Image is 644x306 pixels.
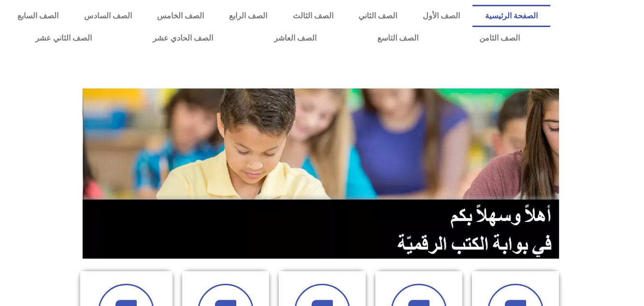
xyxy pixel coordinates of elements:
[5,27,122,49] a: الصف الثاني عشر
[144,5,216,27] a: الصف الخامس
[243,27,347,49] a: الصف العاشر
[410,5,472,27] a: الصف الأول
[449,27,550,49] a: الصف الثامن
[122,27,243,49] a: الصف الحادي عشر
[5,5,71,27] a: الصف السابع
[71,5,144,27] a: الصف السادس
[216,5,280,27] a: الصف الرابع
[346,5,410,27] a: الصف الثاني
[280,5,346,27] a: الصف الثالث
[472,5,550,27] a: الصفحة الرئيسية
[347,27,449,49] a: الصف التاسع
